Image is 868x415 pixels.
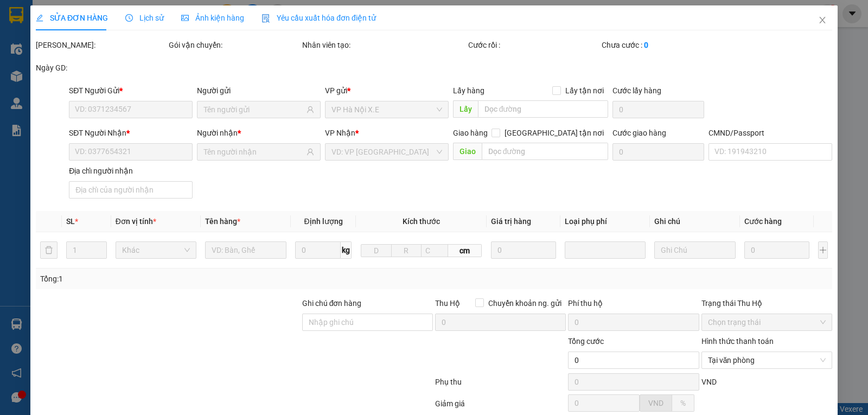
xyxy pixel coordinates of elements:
span: Định lượng [304,217,343,226]
div: Địa chỉ người nhận [69,165,193,177]
input: Tên người nhận [203,146,304,158]
input: Cước lấy hàng [612,101,704,118]
img: icon [261,14,270,23]
div: Phụ thu [434,376,567,395]
input: Địa chỉ của người nhận [69,181,193,199]
span: SỬA ĐƠN HÀNG [36,14,108,22]
button: Close [807,5,838,36]
div: CMND/Passport [709,127,832,139]
div: SĐT Người Nhận [69,127,193,139]
span: kg [341,241,352,259]
b: 0 [644,41,648,49]
span: Ảnh kiện hàng [181,14,244,22]
label: Ghi chú đơn hàng [302,299,362,308]
div: Nhân viên tạo: [302,39,467,51]
span: close [818,16,827,24]
span: Yêu cầu xuất hóa đơn điện tử [261,14,376,22]
span: VP Nhận [325,129,355,137]
span: Lịch sử [125,14,164,22]
div: Người nhận [197,127,321,139]
input: VD: Bàn, Ghế [205,241,286,259]
span: Giao [453,143,482,160]
span: edit [36,14,43,22]
span: [GEOGRAPHIC_DATA] tận nơi [500,127,608,139]
input: C [421,244,449,257]
input: D [361,244,391,257]
span: cm [448,244,482,257]
div: Phí thu hộ [568,297,699,314]
div: Trạng thái Thu Hộ [701,297,832,309]
span: user [307,106,314,113]
span: Đơn vị tính [116,217,156,226]
span: Giá trị hàng [491,217,531,226]
th: Loại phụ phí [560,211,650,232]
input: Ghi chú đơn hàng [302,314,433,331]
span: Tổng cước [568,337,604,346]
div: Ngày GD: [36,62,167,74]
input: 0 [744,241,809,259]
span: SL [66,217,75,226]
span: Lấy tận nơi [561,85,608,97]
div: Chưa cước : [602,39,732,51]
button: plus [818,241,828,259]
th: Ghi chú [650,211,740,232]
button: delete [40,241,58,259]
span: Kích thước [403,217,440,226]
div: Cước rồi : [468,39,599,51]
input: R [391,244,422,257]
input: Cước giao hàng [612,143,704,161]
input: 0 [491,241,556,259]
div: SĐT Người Gửi [69,85,193,97]
span: VND [648,399,663,407]
span: Tên hàng [205,217,240,226]
span: % [680,399,686,407]
span: Chọn trạng thái [708,314,826,330]
div: Người gửi [197,85,321,97]
input: Dọc đường [478,100,609,118]
div: Tổng: 1 [40,273,336,285]
span: Lấy hàng [453,86,484,95]
span: clock-circle [125,14,133,22]
div: Gói vận chuyển: [169,39,299,51]
span: VND [701,378,717,386]
input: Dọc đường [482,143,609,160]
input: Ghi Chú [654,241,736,259]
span: Tại văn phòng [708,352,826,368]
span: VP Hà Nội X.E [331,101,442,118]
span: picture [181,14,189,22]
label: Cước lấy hàng [612,86,661,95]
span: Cước hàng [744,217,782,226]
span: Chuyển khoản ng. gửi [484,297,566,309]
span: Giao hàng [453,129,488,137]
div: [PERSON_NAME]: [36,39,167,51]
input: Tên người gửi [203,104,304,116]
div: VP gửi [325,85,449,97]
label: Cước giao hàng [612,129,666,137]
label: Hình thức thanh toán [701,337,774,346]
span: user [307,148,314,156]
span: Khác [122,242,190,258]
span: Lấy [453,100,478,118]
span: Thu Hộ [435,299,460,308]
